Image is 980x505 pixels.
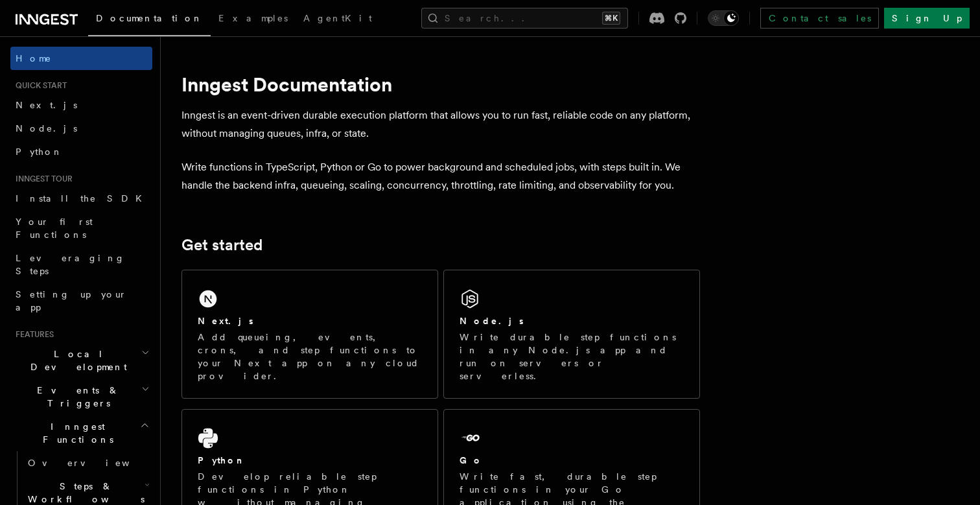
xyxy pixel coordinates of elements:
button: Search...⌘K [421,8,628,29]
button: Events & Triggers [10,379,152,415]
a: Setting up your app [10,283,152,319]
kbd: ⌘K [602,12,620,25]
span: Examples [218,13,288,23]
a: Contact sales [760,8,879,29]
a: Your first Functions [10,210,152,246]
span: Next.js [16,100,77,110]
a: Python [10,140,152,163]
a: Install the SDK [10,187,152,210]
h2: Node.js [460,314,524,327]
a: Overview [23,451,152,475]
span: AgentKit [303,13,372,23]
a: Examples [211,4,296,35]
span: Leveraging Steps [16,253,125,276]
span: Local Development [10,347,141,373]
h2: Python [198,454,246,467]
span: Python [16,147,63,157]
a: Get started [181,236,262,254]
a: Next.js [10,93,152,117]
span: Inngest tour [10,174,73,184]
p: Write durable step functions in any Node.js app and run on servers or serverless. [460,331,684,382]
span: Events & Triggers [10,384,141,410]
span: Node.js [16,123,77,134]
span: Home [16,52,52,65]
span: Install the SDK [16,193,150,204]
span: Your first Functions [16,217,93,240]
h1: Inngest Documentation [181,73,700,96]
span: Documentation [96,13,203,23]
a: Sign Up [884,8,970,29]
button: Local Development [10,342,152,379]
button: Inngest Functions [10,415,152,451]
a: Node.jsWrite durable step functions in any Node.js app and run on servers or serverless. [443,270,700,399]
h2: Next.js [198,314,253,327]
a: Next.jsAdd queueing, events, crons, and step functions to your Next app on any cloud provider. [181,270,438,399]
span: Features [10,329,54,340]
button: Toggle dark mode [708,10,739,26]
span: Setting up your app [16,289,127,312]
span: Overview [28,458,161,468]
a: Leveraging Steps [10,246,152,283]
span: Quick start [10,80,67,91]
span: Inngest Functions [10,420,140,446]
a: Documentation [88,4,211,36]
p: Add queueing, events, crons, and step functions to your Next app on any cloud provider. [198,331,422,382]
h2: Go [460,454,483,467]
p: Inngest is an event-driven durable execution platform that allows you to run fast, reliable code ... [181,106,700,143]
a: Home [10,47,152,70]
p: Write functions in TypeScript, Python or Go to power background and scheduled jobs, with steps bu... [181,158,700,194]
a: AgentKit [296,4,380,35]
a: Node.js [10,117,152,140]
